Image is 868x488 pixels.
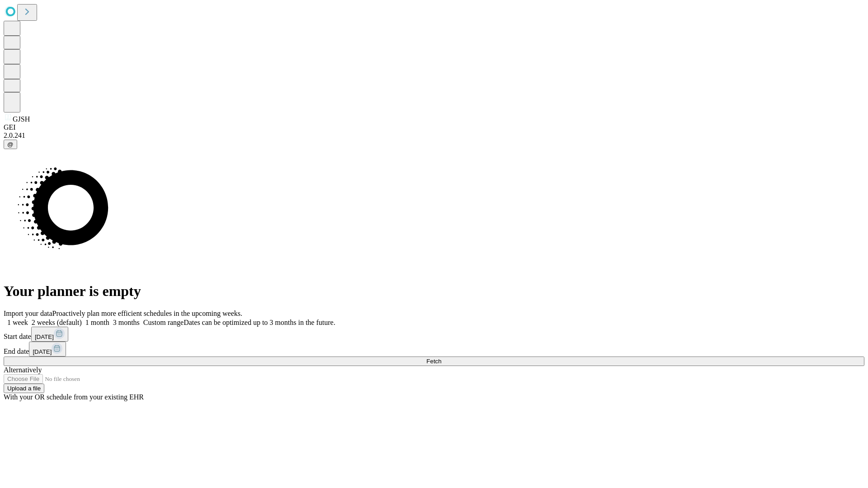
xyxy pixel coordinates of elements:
span: Proactively plan more efficient schedules in the upcoming weeks. [52,310,242,317]
span: [DATE] [35,333,54,340]
button: [DATE] [29,342,66,357]
button: [DATE] [31,327,68,342]
span: @ [7,141,14,148]
span: 2 weeks (default) [32,319,82,326]
button: @ [4,140,17,149]
span: With your OR schedule from your existing EHR [4,393,144,401]
button: Fetch [4,357,864,366]
span: 1 month [85,319,109,326]
span: GJSH [13,115,30,123]
div: GEI [4,123,864,131]
span: Dates can be optimized up to 3 months in the future. [184,319,335,326]
span: Alternatively [4,366,42,374]
button: Upload a file [4,384,44,393]
span: 3 months [113,319,140,326]
span: Fetch [426,358,441,365]
span: 1 week [7,319,28,326]
span: [DATE] [33,348,52,355]
div: End date [4,342,864,357]
span: Import your data [4,310,52,317]
div: Start date [4,327,864,342]
h1: Your planner is empty [4,283,864,300]
span: Custom range [143,319,184,326]
div: 2.0.241 [4,131,864,140]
